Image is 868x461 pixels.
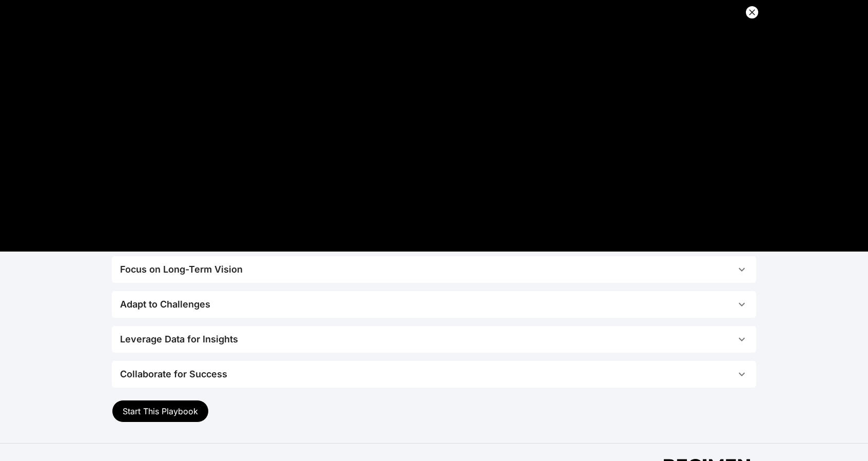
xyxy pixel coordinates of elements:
[106,10,762,241] iframe: To enrich screen reader interactions, please activate Accessibility in Grammarly extension settings
[112,400,209,422] button: Start This Playbook
[123,406,198,416] span: Start This Playbook
[112,326,756,353] button: Leverage Data for Insights
[120,367,227,381] div: Collaborate for Success
[112,256,756,283] button: Focus on Long-Term Vision
[120,297,210,312] div: Adapt to Challenges
[120,262,243,277] div: Focus on Long-Term Vision
[112,361,756,388] button: Collaborate for Success
[120,332,238,347] div: Leverage Data for Insights
[112,291,756,318] button: Adapt to Challenges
